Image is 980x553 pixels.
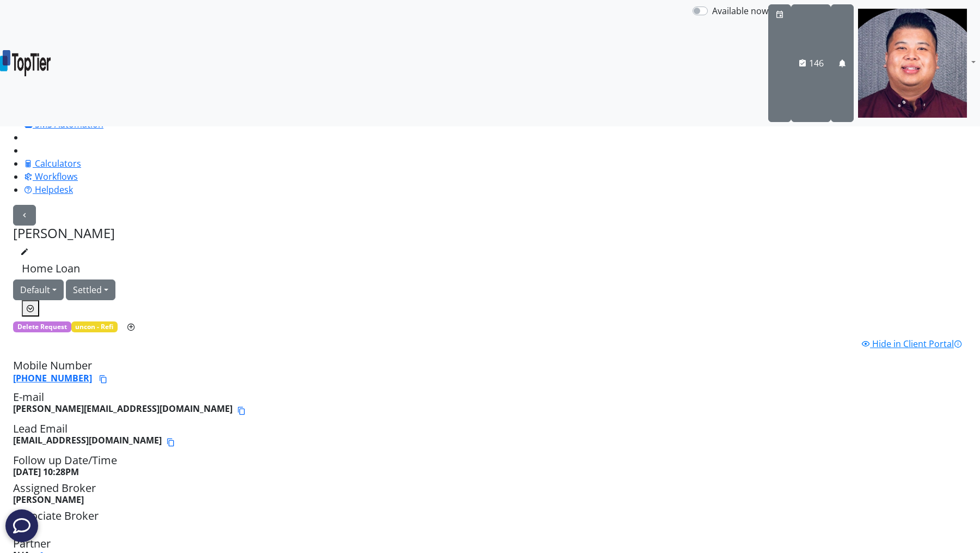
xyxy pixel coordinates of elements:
[13,422,967,449] h5: Lead Email
[24,118,103,130] a: SMS Automation
[13,359,967,386] h5: Mobile Number
[237,404,247,418] button: Copy email
[13,466,79,478] b: [DATE] 10:28PM
[13,321,71,332] span: Delete Request
[809,57,824,69] span: 146
[13,453,117,467] span: Follow up Date/Time
[24,157,81,169] a: Calculators
[858,9,967,118] img: e310ebdf-1855-410b-9d61-d1abdff0f2ad-637831748356285317.png
[22,262,107,275] h5: Home Loan
[24,184,73,196] a: Helpdesk
[861,338,963,350] a: Hide in Client Portal
[13,372,92,384] a: [PHONE_NUMBER]
[13,435,162,449] b: [EMAIL_ADDRESS][DOMAIN_NAME]
[166,435,176,449] button: Copy email
[13,226,115,241] h4: [PERSON_NAME]
[13,482,967,505] h5: Assigned Broker
[35,171,78,183] span: Workflows
[791,4,831,122] button: 146
[66,279,115,300] button: Settled
[712,5,768,17] span: Available now
[13,404,232,418] b: [PERSON_NAME][EMAIL_ADDRESS][DOMAIN_NAME]
[75,322,113,331] span: uncon - Refi
[13,509,967,533] h5: Associate Broker
[13,494,84,506] b: [PERSON_NAME]
[99,372,108,386] button: Copy phone
[13,279,64,300] button: Default
[71,321,118,332] span: uncon - Refi
[13,391,967,418] h5: E-mail
[24,171,78,183] a: Workflows
[35,184,73,196] span: Helpdesk
[35,157,81,169] span: Calculators
[872,338,963,350] span: Hide in Client Portal
[17,322,67,331] span: Delete Request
